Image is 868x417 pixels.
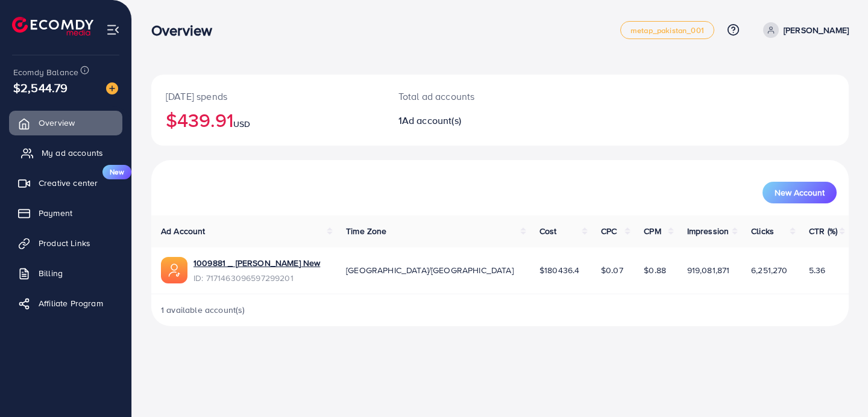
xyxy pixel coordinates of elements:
a: Creative centerNew [9,171,122,195]
span: $180436.4 [539,264,579,276]
a: Payment [9,201,122,225]
span: 5.36 [809,264,826,276]
span: Overview [39,117,75,129]
iframe: Chat [817,363,859,408]
span: Time Zone [346,225,386,237]
span: Creative center [39,177,98,189]
span: Ad account(s) [402,114,461,127]
span: 6,251,270 [751,264,787,276]
h2: $439.91 [166,108,370,131]
p: [DATE] spends [166,89,370,103]
a: Billing [9,261,122,285]
span: Ad Account [161,225,206,237]
span: New Account [775,188,825,197]
span: 919,081,871 [687,264,730,276]
p: Total ad accounts [398,89,544,103]
span: metap_pakistan_001 [631,26,704,34]
span: CPM [644,225,661,237]
span: Payment [39,207,72,219]
a: Product Links [9,231,122,255]
a: 1009881 _ [PERSON_NAME] New [193,257,320,269]
span: Impression [687,225,729,237]
a: My ad accounts [9,141,122,165]
span: $2,544.79 [13,79,68,96]
span: Ecomdy Balance [13,66,78,78]
span: $0.07 [601,264,623,276]
h3: Overview [151,22,222,39]
span: My ad accounts [42,147,103,159]
span: $0.88 [644,264,666,276]
span: USD [233,118,250,130]
span: 1 available account(s) [161,304,245,316]
span: Clicks [751,225,774,237]
button: New Account [763,182,837,203]
img: image [106,82,118,94]
img: ic-ads-acc.e4c84228.svg [161,257,187,283]
span: CTR (%) [809,225,837,237]
span: [GEOGRAPHIC_DATA]/[GEOGRAPHIC_DATA] [346,264,514,276]
span: ID: 7171463096597299201 [193,272,320,284]
span: Affiliate Program [39,297,103,309]
img: logo [12,17,93,36]
span: New [102,165,131,179]
img: menu [106,23,120,37]
span: Billing [39,267,63,279]
a: Overview [9,111,122,135]
span: Product Links [39,237,90,249]
h2: 1 [398,115,544,126]
a: [PERSON_NAME] [758,22,849,38]
span: CPC [601,225,617,237]
a: Affiliate Program [9,291,122,315]
a: metap_pakistan_001 [620,21,714,39]
span: Cost [539,225,557,237]
p: [PERSON_NAME] [784,23,849,37]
